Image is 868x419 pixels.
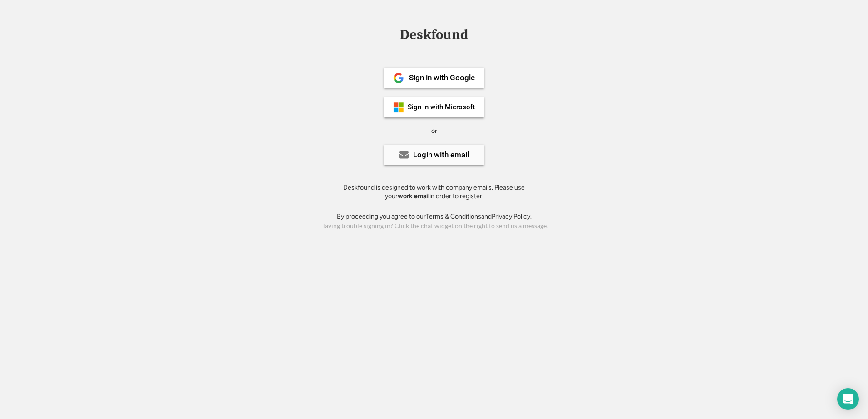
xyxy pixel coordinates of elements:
[837,388,859,410] div: Open Intercom Messenger
[332,183,536,201] div: Deskfound is designed to work with company emails. Please use your in order to register.
[413,151,469,159] div: Login with email
[393,73,404,83] img: 1024px-Google__G__Logo.svg.png
[395,28,473,42] div: Deskfound
[426,213,481,220] a: Terms & Conditions
[398,192,429,200] strong: work email
[393,102,404,113] img: ms-symbollockup_mssymbol_19.png
[337,212,532,221] div: By proceeding you agree to our and
[492,213,532,220] a: Privacy Policy.
[409,74,475,82] div: Sign in with Google
[431,127,437,136] div: or
[408,104,475,111] div: Sign in with Microsoft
